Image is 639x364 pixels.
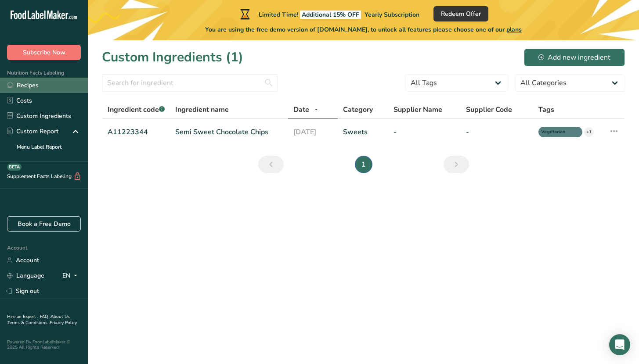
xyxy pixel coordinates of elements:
span: Vegetarian [541,128,572,136]
a: Next [444,156,469,173]
span: Date [293,104,309,115]
div: EN [62,271,81,281]
div: Add new ingredient [538,52,610,63]
a: Terms & Conditions . [7,320,50,326]
div: Limited Time! [238,9,419,19]
span: Tags [538,104,554,115]
span: Supplier Name [394,104,442,115]
button: Redeem Offer [433,6,488,21]
a: Hire an Expert . [7,314,38,320]
span: Category [343,104,373,115]
a: Language [7,268,44,283]
a: - [394,127,455,137]
span: Redeem Offer [441,9,481,18]
a: Sweets [343,127,383,137]
div: BETA [7,164,22,171]
span: You are using the free demo version of [DOMAIN_NAME], to unlock all features please choose one of... [205,25,522,34]
a: [DATE] [293,127,332,137]
div: +1 [584,127,594,137]
span: Ingredient code [108,105,165,114]
span: Additional 15% OFF [300,11,361,19]
h1: Custom Ingredients (1) [102,47,243,67]
input: Search for ingredient [102,74,278,92]
a: Previous [258,156,284,173]
a: About Us . [7,314,70,326]
a: A11223344 [108,127,165,137]
div: Powered By FoodLabelMaker © 2025 All Rights Reserved [7,339,81,350]
span: Supplier Code [466,104,512,115]
a: FAQ . [40,314,51,320]
a: Book a Free Demo [7,216,81,232]
button: Subscribe Now [7,45,81,60]
a: Semi Sweet Chocolate Chips [175,127,283,137]
div: Open Intercom Messenger [609,334,630,355]
div: Custom Report [7,127,58,136]
span: Ingredient name [175,104,229,115]
a: - [466,127,528,137]
span: Subscribe Now [23,48,65,57]
span: plans [506,25,522,34]
span: Yearly Subscription [365,11,419,19]
a: Privacy Policy [50,320,77,326]
button: Add new ingredient [524,49,625,66]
